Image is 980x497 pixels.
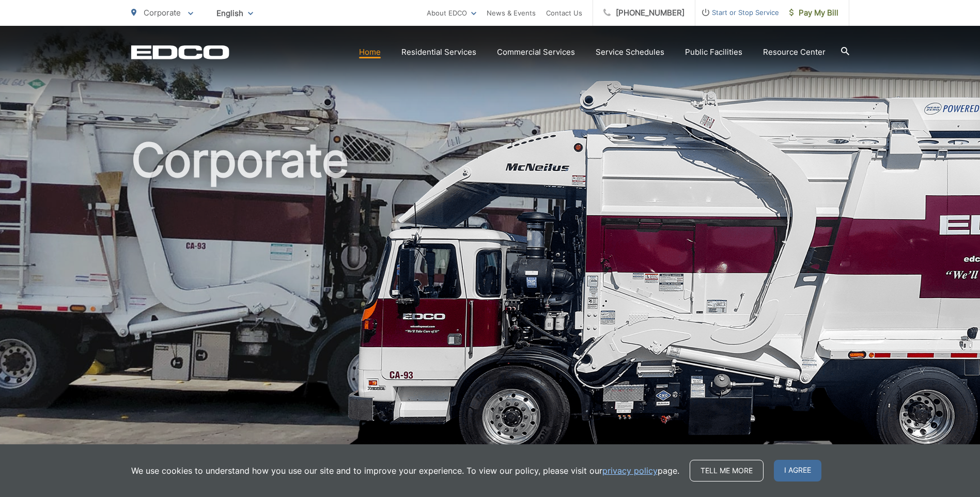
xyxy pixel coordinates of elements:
[546,7,582,19] a: Contact Us
[685,46,742,58] a: Public Facilities
[602,464,658,477] a: privacy policy
[144,8,181,18] span: Corporate
[131,134,849,461] h1: Corporate
[690,460,764,482] a: Tell me more
[789,7,838,19] span: Pay My Bill
[209,4,261,22] span: English
[497,46,575,58] a: Commercial Services
[131,45,229,59] a: EDCD logo. Return to the homepage.
[487,7,536,19] a: News & Events
[596,46,664,58] a: Service Schedules
[359,46,381,58] a: Home
[427,7,476,19] a: About EDCO
[131,464,679,477] p: We use cookies to understand how you use our site and to improve your experience. To view our pol...
[763,46,826,58] a: Resource Center
[401,46,476,58] a: Residential Services
[774,460,821,482] span: I agree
